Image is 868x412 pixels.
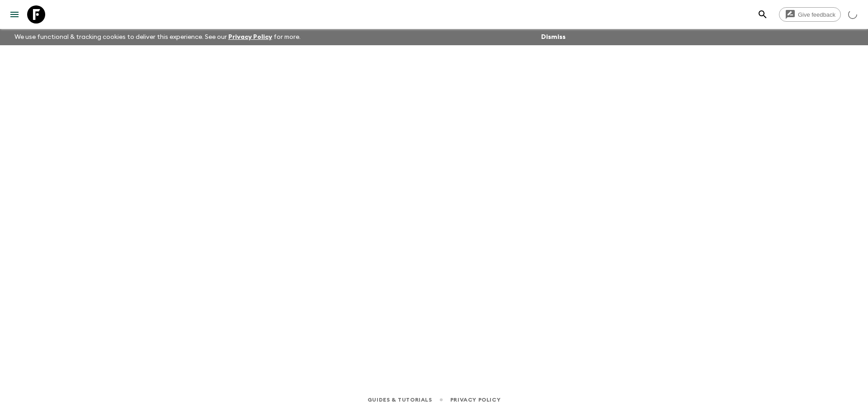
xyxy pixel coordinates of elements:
[5,5,24,24] button: menu
[450,395,500,405] a: Privacy Policy
[754,5,772,24] button: search adventures
[793,11,840,18] span: Give feedback
[11,29,304,45] p: We use functional & tracking cookies to deliver this experience. See our for more.
[539,31,568,43] button: Dismiss
[779,7,841,22] a: Give feedback
[368,395,432,405] a: Guides & Tutorials
[228,34,272,40] a: Privacy Policy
